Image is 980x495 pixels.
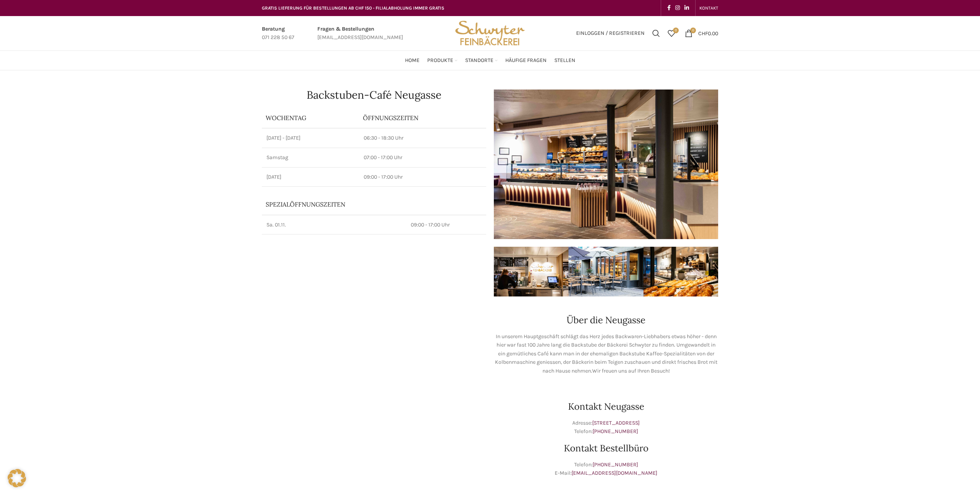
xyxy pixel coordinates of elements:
[576,31,645,36] span: Einloggen / Registrieren
[465,53,498,68] a: Standorte
[698,30,708,36] span: CHF
[262,25,294,42] a: Infobox link
[505,57,547,64] span: Häufige Fragen
[572,470,657,476] a: [EMAIL_ADDRESS][DOMAIN_NAME]
[364,173,482,181] p: 09:00 - 17:00 Uhr
[699,5,718,11] span: KONTAKT
[405,57,420,64] span: Home
[665,3,673,13] a: Facebook social link
[266,200,402,208] p: Spezialöffnungszeiten
[494,316,718,325] h2: Über die Neugasse
[427,57,453,64] span: Produkte
[690,28,696,33] span: 0
[644,247,718,296] img: schwyter-12
[266,134,354,142] p: [DATE] - [DATE]
[673,3,682,13] a: Instagram social link
[494,247,568,296] img: schwyter-17
[698,30,718,36] bdi: 0.00
[266,221,402,229] p: Sa. 01.11.
[363,114,482,122] p: ÖFFNUNGSZEITEN
[411,221,482,229] p: 09:00 - 17:00 Uhr
[427,53,457,68] a: Produkte
[494,444,718,453] h2: Kontakt Bestellbüro
[554,57,575,64] span: Stellen
[505,53,547,68] a: Häufige Fragen
[572,26,648,41] a: Einloggen / Registrieren
[718,247,793,296] img: schwyter-10
[262,90,486,100] h1: Backstuben-Café Neugasse
[452,16,528,50] img: Bäckerei Schwyter
[494,402,718,411] h2: Kontakt Neugasse
[465,57,493,64] span: Standorte
[494,332,718,375] p: In unserem Hauptgeschäft schlägt das Herz jedes Backwaren-Liebhabers etwas höher - denn hier war ...
[593,428,638,435] a: [PHONE_NUMBER]
[262,332,486,447] iframe: bäckerei schwyter neugasse
[266,114,355,122] p: Wochentag
[494,419,718,436] p: Adresse: Telefon:
[648,26,664,41] a: Suchen
[266,173,354,181] p: [DATE]
[664,26,679,41] div: Meine Wunschliste
[593,461,638,468] a: [PHONE_NUMBER]
[554,53,575,68] a: Stellen
[405,53,420,68] a: Home
[317,25,403,42] a: Infobox link
[262,5,444,11] span: GRATIS LIEFERUNG FÜR BESTELLUNGEN AB CHF 150 - FILIALABHOLUNG IMMER GRATIS
[364,154,482,161] p: 07:00 - 17:00 Uhr
[266,154,354,161] p: Samstag
[592,368,670,374] span: Wir freuen uns auf Ihren Besuch!
[592,420,640,426] a: [STREET_ADDRESS]
[258,53,722,68] div: Main navigation
[699,0,718,16] a: KONTAKT
[681,26,722,41] a: 0 CHF0.00
[696,0,722,16] div: Secondary navigation
[673,28,679,33] span: 0
[364,134,482,142] p: 06:30 - 18:30 Uhr
[664,26,679,41] a: 0
[568,247,643,296] img: schwyter-61
[452,29,528,36] a: Site logo
[494,461,718,478] p: Telefon: E-Mail:
[682,3,691,13] a: Linkedin social link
